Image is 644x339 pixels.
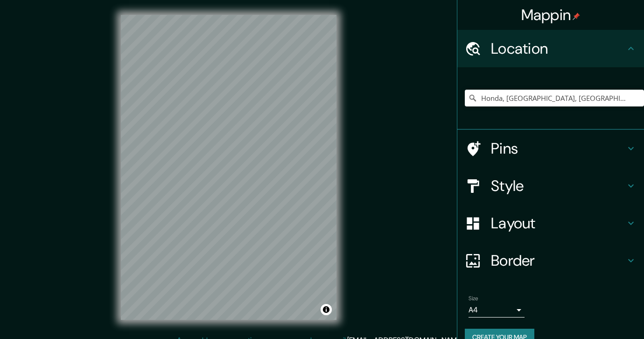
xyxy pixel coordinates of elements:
[465,90,644,106] input: Pick your city or area
[457,242,644,279] div: Border
[491,139,625,158] h4: Pins
[457,30,644,67] div: Location
[457,205,644,242] div: Layout
[491,251,625,270] h4: Border
[491,214,625,233] h4: Layout
[469,295,478,303] label: Size
[457,130,644,167] div: Pins
[457,167,644,205] div: Style
[491,177,625,195] h4: Style
[521,6,581,24] h4: Mappin
[121,15,336,320] canvas: Map
[561,303,634,329] iframe: Help widget launcher
[469,303,525,318] div: A4
[321,304,332,315] button: Toggle attribution
[573,13,580,20] img: pin-icon.png
[491,39,625,58] h4: Location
